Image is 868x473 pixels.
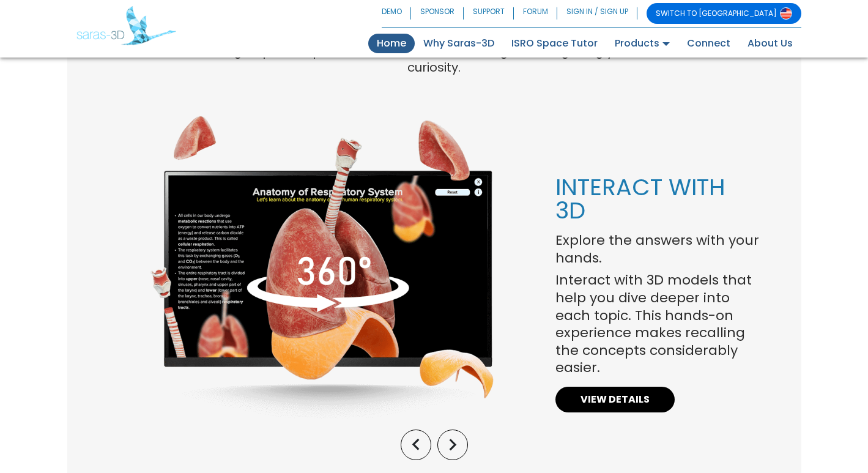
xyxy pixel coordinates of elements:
a: FORUM [514,3,557,24]
span: Next [441,446,464,460]
img: Switch to USA [780,7,792,20]
p: INTERACT WITH 3D [555,176,762,222]
a: SWITCH TO [GEOGRAPHIC_DATA] [647,3,801,24]
a: Products [606,34,678,53]
span: Previous [404,446,428,460]
a: About Us [739,34,801,53]
a: SPONSOR [411,3,464,24]
p: Interact with 3D models that help you dive deeper into each topic. This hands-on experience makes... [555,272,762,377]
i: keyboard_arrow_right [441,433,464,456]
img: Saras 3D [76,6,176,45]
p: Explore the answers with your hands. [555,232,762,267]
a: DEMO [382,3,411,24]
a: SUPPORT [464,3,514,24]
a: ISRO Space Tutor [503,34,606,53]
i: keyboard_arrow_left [404,433,428,456]
a: SIGN IN / SIGN UP [557,3,637,24]
a: Connect [678,34,739,53]
p: Move beyond rote memorization to achieve insightful understanding with Saras360 Learning. Interac... [219,12,649,75]
a: VIEW DETAILS [555,387,675,412]
img: interact with 3d object [150,114,494,420]
a: Home [368,34,415,53]
a: Why Saras-3D [415,34,503,53]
